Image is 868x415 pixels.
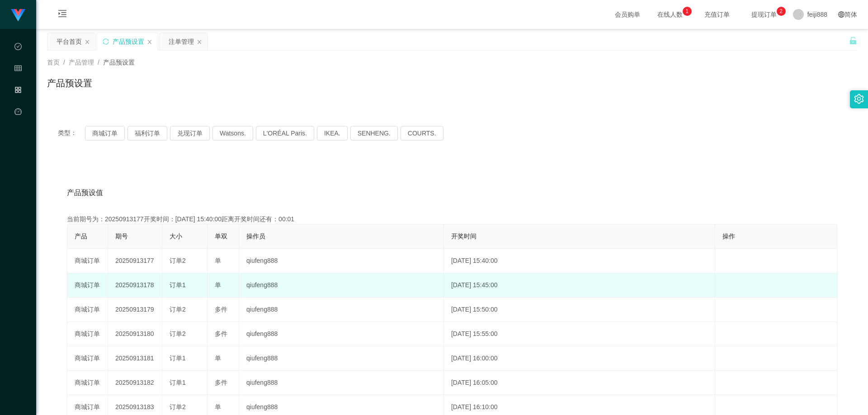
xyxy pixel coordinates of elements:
[67,346,108,371] td: 商城订单
[239,346,444,371] td: qiufeng888
[170,126,210,140] button: 兑现订单
[444,273,715,298] td: [DATE] 15:45:00
[127,126,167,140] button: 福利订单
[256,126,314,140] button: L'ORÉAL Paris.
[239,298,444,322] td: qiufeng888
[685,7,689,16] p: 1
[170,330,186,337] span: 订单2
[47,0,78,29] i: 图标: menu-unfold
[444,322,715,346] td: [DATE] 15:55:00
[170,306,186,313] span: 订单2
[67,249,108,273] td: 商城订单
[246,233,265,240] span: 操作员
[777,7,786,16] sup: 2
[747,11,781,18] span: 提现订单
[215,354,221,362] span: 单
[103,38,109,45] i: 图标: sync
[215,330,227,337] span: 多件
[170,233,182,240] span: 大小
[57,33,82,50] div: 平台首页
[444,371,715,395] td: [DATE] 16:05:00
[215,379,227,386] span: 多件
[170,354,186,362] span: 订单1
[108,322,162,346] td: 20250913180
[451,233,476,240] span: 开奖时间
[215,281,221,289] span: 单
[722,233,735,240] span: 操作
[69,59,94,66] span: 产品管理
[215,306,227,313] span: 多件
[108,298,162,322] td: 20250913179
[239,322,444,346] td: qiufeng888
[169,33,194,50] div: 注单管理
[215,403,221,410] span: 单
[14,65,22,145] span: 会员管理
[170,403,186,410] span: 订单2
[350,126,398,140] button: SENHENG.
[683,7,692,16] sup: 1
[215,233,227,240] span: 单双
[67,273,108,298] td: 商城订单
[700,11,734,18] span: 充值订单
[239,249,444,273] td: qiufeng888
[317,126,348,140] button: IKEA.
[85,39,90,45] i: 图标: close
[779,7,783,16] p: 2
[170,257,186,264] span: 订单2
[14,39,22,57] i: 图标: check-circle-o
[67,322,108,346] td: 商城订单
[170,379,186,386] span: 订单1
[85,126,125,140] button: 商城订单
[47,76,92,90] h1: 产品预设置
[444,298,715,322] td: [DATE] 15:50:00
[215,257,221,264] span: 单
[108,249,162,273] td: 20250913177
[113,33,144,50] div: 产品预设置
[108,273,162,298] td: 20250913178
[67,187,103,198] span: 产品预设值
[239,273,444,298] td: qiufeng888
[67,371,108,395] td: 商城订单
[14,61,22,79] i: 图标: table
[115,233,128,240] span: 期号
[75,233,87,240] span: 产品
[444,249,715,273] td: [DATE] 15:40:00
[653,11,687,18] span: 在线人数
[838,11,844,18] i: 图标: global
[197,39,202,45] i: 图标: close
[98,59,99,66] span: /
[67,298,108,322] td: 商城订单
[170,281,186,289] span: 订单1
[14,43,22,124] span: 数据中心
[401,126,443,140] button: COURTS.
[58,126,85,140] span: 类型：
[108,371,162,395] td: 20250913182
[11,9,25,22] img: logo.9652507e.png
[147,39,152,45] i: 图标: close
[212,126,253,140] button: Watsons.
[47,59,60,66] span: 首页
[849,37,857,45] i: 图标: unlock
[63,59,65,66] span: /
[14,87,22,167] span: 产品管理
[14,103,22,194] a: 图标: dashboard平台首页
[854,94,864,104] i: 图标: setting
[103,59,135,66] span: 产品预设置
[108,346,162,371] td: 20250913181
[67,214,837,224] div: 当前期号为：20250913177开奖时间：[DATE] 15:40:00距离开奖时间还有：00:01
[444,346,715,371] td: [DATE] 16:00:00
[239,371,444,395] td: qiufeng888
[14,82,22,100] i: 图标: appstore-o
